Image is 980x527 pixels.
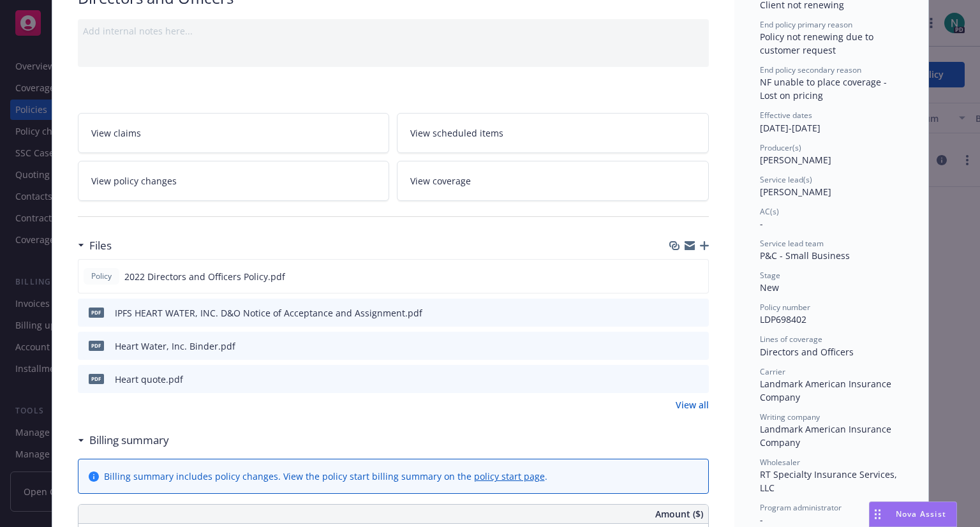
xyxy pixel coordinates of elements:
[676,398,709,412] a: View all
[397,113,709,153] a: View scheduled items
[89,432,169,449] h3: Billing summary
[115,373,183,386] div: Heart quote.pdf
[655,507,703,521] span: Amount ($)
[397,161,709,201] a: View coverage
[760,64,861,75] span: End policy secondary reason
[870,502,886,526] div: Drag to move
[124,270,285,283] span: 2022 Directors and Officers Policy.pdf
[115,306,422,320] div: IPFS HEART WATER, INC. D&O Notice of Acceptance and Assignment.pdf
[760,423,894,449] span: Landmark American Insurance Company
[91,174,177,188] span: View policy changes
[83,24,704,38] div: Add internal notes here...
[89,374,104,383] span: pdf
[760,502,842,513] span: Program administrator
[760,76,889,101] span: NF unable to place coverage - Lost on pricing
[760,346,854,358] span: Directors and Officers
[760,206,779,217] span: AC(s)
[672,339,682,353] button: download file
[760,154,831,166] span: [PERSON_NAME]
[760,468,900,494] span: RT Specialty Insurance Services, LLC
[760,249,850,262] span: P&C - Small Business
[671,270,681,283] button: download file
[78,432,169,449] div: Billing summary
[760,110,903,134] div: [DATE] - [DATE]
[760,110,812,121] span: Effective dates
[91,126,141,140] span: View claims
[760,281,779,293] span: New
[410,174,471,188] span: View coverage
[692,339,704,353] button: preview file
[760,514,763,526] span: -
[78,161,390,201] a: View policy changes
[672,306,682,320] button: download file
[760,142,801,153] span: Producer(s)
[89,341,104,350] span: pdf
[760,457,800,468] span: Wholesaler
[89,271,114,282] span: Policy
[760,313,806,325] span: LDP698402
[760,270,780,281] span: Stage
[410,126,503,140] span: View scheduled items
[692,373,704,386] button: preview file
[760,186,831,198] span: [PERSON_NAME]
[692,306,704,320] button: preview file
[474,470,545,482] a: policy start page
[869,501,957,527] button: Nova Assist
[104,470,547,483] div: Billing summary includes policy changes. View the policy start billing summary on the .
[115,339,235,353] div: Heart Water, Inc. Binder.pdf
[896,508,946,519] span: Nova Assist
[692,270,703,283] button: preview file
[89,308,104,317] span: pdf
[760,378,894,403] span: Landmark American Insurance Company
[760,174,812,185] span: Service lead(s)
[89,237,112,254] h3: Files
[760,366,785,377] span: Carrier
[672,373,682,386] button: download file
[760,334,822,345] span: Lines of coverage
[760,19,852,30] span: End policy primary reason
[760,218,763,230] span: -
[760,238,824,249] span: Service lead team
[78,237,112,254] div: Files
[78,113,390,153] a: View claims
[760,31,876,56] span: Policy not renewing due to customer request
[760,412,820,422] span: Writing company
[760,302,810,313] span: Policy number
